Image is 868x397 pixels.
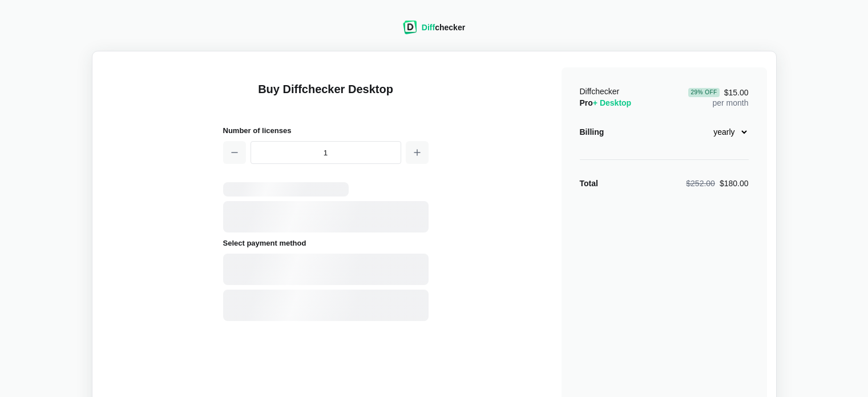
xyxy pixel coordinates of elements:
[223,81,429,111] h1: Buy Diffchecker Desktop
[688,86,748,109] div: per month
[422,22,465,33] div: checker
[403,27,465,36] a: Diffchecker logoDiffchecker
[422,23,435,32] span: Diff
[580,126,604,138] div: Billing
[580,98,632,107] span: Pro
[688,88,719,97] div: 29 % Off
[403,21,417,34] img: Diffchecker logo
[688,88,748,97] span: $15.00
[223,125,429,137] h2: Number of licenses
[593,98,631,107] span: + Desktop
[251,141,401,164] input: 1
[686,178,748,189] div: $180.00
[686,179,715,188] span: $252.00
[580,87,620,96] span: Diffchecker
[580,179,598,188] strong: Total
[223,237,429,249] h2: Select payment method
